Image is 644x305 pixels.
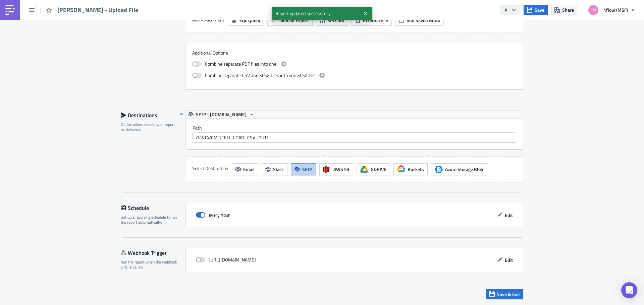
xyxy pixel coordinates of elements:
span: SFTP [302,166,312,173]
span: SFTP - [DOMAIN_NAME] [196,110,247,119]
button: Buckets [393,163,428,175]
span: Tableau Export [279,17,309,24]
img: Avatar [588,4,599,16]
button: AWS S3 [319,163,353,175]
span: 4flow (MSF) [603,6,628,13]
button: Close [361,8,371,18]
button: 4flow (MSF) [584,3,639,17]
button: Slack [262,163,287,175]
span: Slack [273,166,284,173]
span: Azure Storage Blob [435,165,443,173]
button: KPI Card [316,15,348,26]
button: Share [551,5,577,15]
div: Define where should your report be delivered. [121,122,177,132]
span: Edit [505,212,513,219]
span: KPI Card [327,17,344,24]
button: Edit [494,210,516,220]
span: Email [243,166,255,173]
button: Email [232,163,258,175]
span: External File [363,17,388,24]
span: Add Saved Block [407,17,440,24]
div: Schedule [121,203,185,213]
div: [URL][DOMAIN_NAME] [196,255,256,265]
span: AWS S3 [333,166,350,173]
span: Report updated successfully [272,7,361,20]
button: Edit [494,255,516,265]
button: Save [524,5,548,15]
button: SFTP [291,163,316,175]
button: Tableau Export [267,15,313,26]
button: External File [352,15,392,26]
button: Azure Storage BlobAzure Storage Blob [431,163,487,175]
span: SQL Query [239,17,260,24]
span: Edit [505,256,513,263]
div: Set up a recurring schedule to run the report automatically. [121,215,181,225]
span: Save & Exit [497,291,520,298]
div: Webhook Trigger [121,248,185,258]
span: Combine separate PDF files into one [205,60,276,68]
label: Path [193,125,516,131]
button: Add Saved Block [395,15,444,26]
span: Azure Storage Blob [445,166,483,173]
span: GDRIVE [371,166,386,173]
div: Run the report when the webhook URL is called. [121,259,181,270]
span: Save [535,6,544,13]
button: GDRIVE [357,163,390,175]
span: Combine separate CSV and XLSX files into one XLSX file [205,71,315,79]
span: Buckets [408,166,424,173]
button: Save & Exit [486,289,523,299]
button: Hide content [177,110,185,118]
label: Additional Options [192,50,516,56]
div: Destinations [121,110,177,120]
img: PushMetrics [5,5,15,15]
label: Select Destination [192,163,228,173]
div: Open Intercom Messenger [621,282,637,298]
button: SQL Query [228,15,264,26]
div: every hour [196,210,230,220]
button: SFTP - [DOMAIN_NAME] [186,110,257,119]
span: Share [562,6,574,13]
span: [PERSON_NAME] - Upload File [57,6,139,14]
